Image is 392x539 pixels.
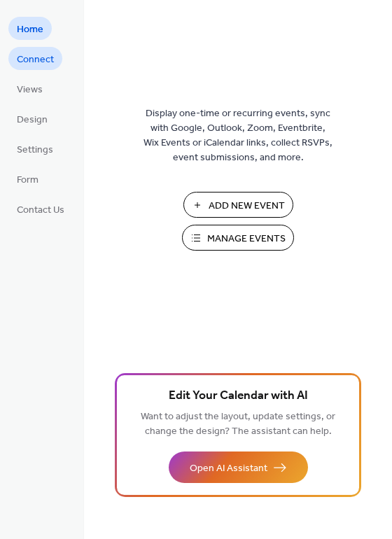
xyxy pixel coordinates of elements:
a: Design [8,107,56,130]
span: Settings [17,143,53,157]
span: Add New Event [209,199,285,213]
a: Views [8,77,51,100]
span: Manage Events [207,232,286,246]
span: Home [17,22,43,37]
a: Connect [8,47,62,70]
span: Want to adjust the layout, update settings, or change the design? The assistant can help. [141,407,335,441]
span: Design [17,113,48,127]
button: Manage Events [182,225,294,251]
span: Display one-time or recurring events, sync with Google, Outlook, Zoom, Eventbrite, Wix Events or ... [143,106,332,165]
button: Open AI Assistant [169,451,308,483]
span: Form [17,173,38,188]
a: Form [8,167,47,190]
span: Connect [17,52,54,67]
a: Settings [8,137,62,160]
a: Home [8,17,52,40]
span: Views [17,83,43,97]
a: Contact Us [8,197,73,220]
button: Add New Event [183,192,293,218]
span: Open AI Assistant [190,461,267,476]
span: Contact Us [17,203,64,218]
span: Edit Your Calendar with AI [169,386,308,406]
